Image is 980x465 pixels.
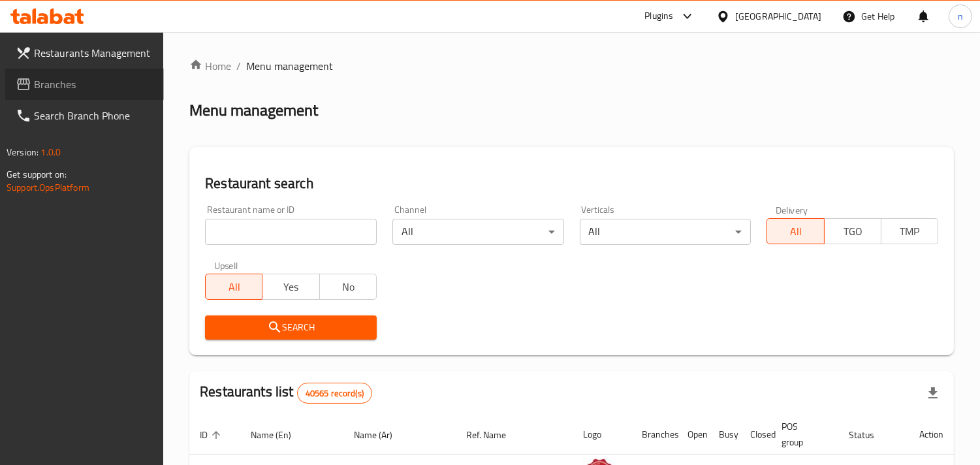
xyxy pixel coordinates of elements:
div: All [392,219,564,245]
div: [GEOGRAPHIC_DATA] [735,9,821,24]
a: Search Branch Phone [5,100,164,131]
span: 1.0.0 [40,144,61,161]
div: Total records count [297,383,372,404]
span: Ref. Name [466,427,523,443]
span: n [958,9,963,24]
span: Version: [7,144,39,161]
div: Plugins [644,8,673,24]
span: Get support on: [7,166,67,183]
span: ID [200,427,225,443]
th: Action [909,415,954,455]
button: Yes [262,274,319,300]
span: POS group [782,419,823,450]
a: Branches [5,69,164,100]
th: Logo [573,415,631,455]
span: TMP [887,222,933,241]
div: Export file [917,377,949,409]
th: Closed [740,415,771,455]
a: Support.OpsPlatform [7,179,89,196]
button: No [319,274,377,300]
span: No [325,278,371,297]
button: TMP [881,218,938,244]
button: Search [205,315,377,340]
input: Search for restaurant name or ID.. [205,219,377,245]
nav: breadcrumb [189,58,954,74]
label: Delivery [776,205,808,214]
h2: Restaurants list [200,382,372,404]
span: Name (Ar) [355,427,410,443]
div: All [580,219,751,245]
span: Name (En) [251,427,308,443]
a: Restaurants Management [5,37,164,69]
button: TGO [824,218,881,244]
a: Home [189,58,231,74]
span: Search Branch Phone [34,108,153,123]
span: All [772,222,819,241]
h2: Menu management [189,100,318,121]
span: Status [849,427,891,443]
span: Restaurants Management [34,45,153,61]
span: TGO [830,222,876,241]
span: Search [215,319,366,336]
span: All [211,278,257,297]
th: Branches [631,415,677,455]
span: Menu management [246,58,333,74]
h2: Restaurant search [205,174,938,193]
button: All [767,218,824,244]
span: Yes [268,278,314,297]
th: Open [677,415,708,455]
label: Upsell [214,261,238,270]
li: / [236,58,241,74]
span: 40565 record(s) [298,387,371,400]
th: Busy [708,415,740,455]
span: Branches [34,76,153,92]
button: All [205,274,262,300]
